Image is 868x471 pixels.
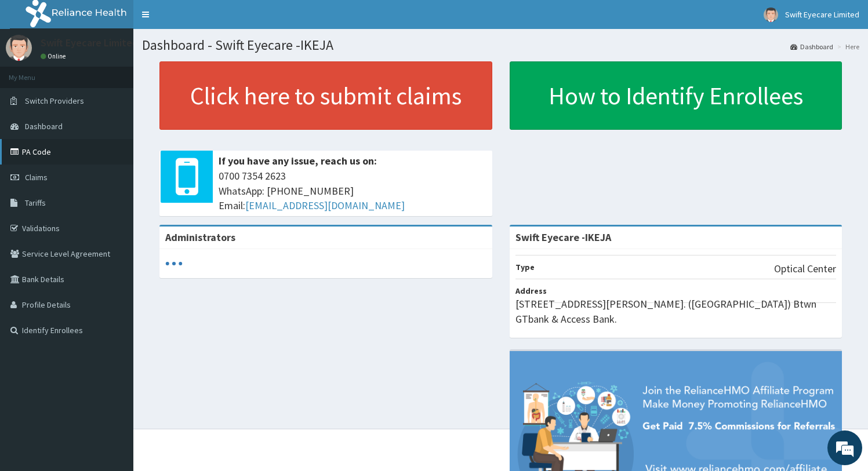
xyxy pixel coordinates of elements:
[774,261,836,276] p: Optical Center
[165,231,235,244] b: Administrators
[25,198,46,208] span: Tariffs
[785,9,859,20] span: Swift Eyecare Limited
[6,35,32,61] img: User Image
[219,169,486,213] span: 0700 7354 2623 WhatsApp: [PHONE_NUMBER] Email:
[245,199,405,212] a: [EMAIL_ADDRESS][DOMAIN_NAME]
[790,42,833,52] a: Dashboard
[41,52,68,60] a: Online
[834,42,859,52] li: Here
[510,61,842,130] a: How to Identify Enrollees
[764,8,778,22] img: User Image
[25,96,84,106] span: Switch Providers
[159,61,492,130] a: Click here to submit claims
[515,262,535,272] b: Type
[142,38,859,53] h1: Dashboard - Swift Eyecare -IKEJA
[25,172,48,182] span: Claims
[41,38,138,48] p: Swift Eyecare Limited
[515,297,837,326] p: [STREET_ADDRESS][PERSON_NAME]. ([GEOGRAPHIC_DATA]) Btwn GTbank & Access Bank.
[165,255,183,272] svg: audio-loading
[515,231,611,244] strong: Swift Eyecare -IKEJA
[25,121,63,132] span: Dashboard
[515,286,547,296] b: Address
[219,154,377,167] b: If you have any issue, reach us on:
